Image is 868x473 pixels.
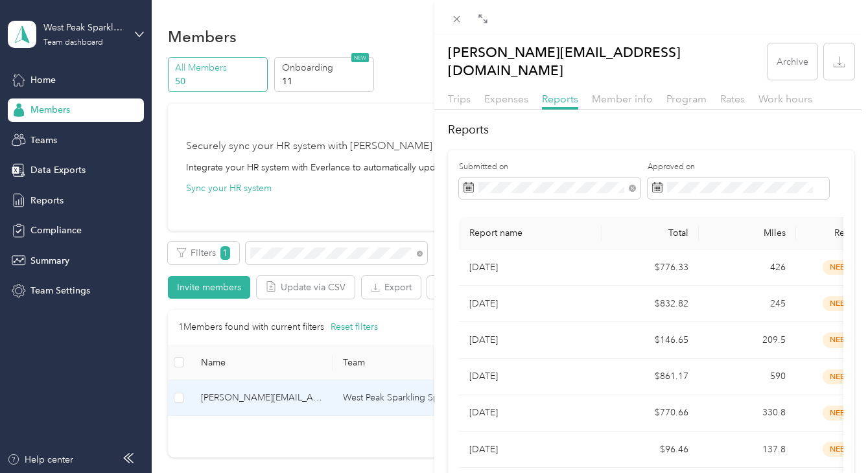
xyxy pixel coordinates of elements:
span: Expenses [484,93,528,105]
p: [DATE] [469,260,591,275]
td: 330.8 [699,395,796,432]
td: $776.33 [602,249,699,286]
h2: Reports [448,121,855,139]
span: Rates [720,93,745,105]
p: [DATE] [469,333,591,347]
span: Member info [592,93,653,105]
td: 426 [699,249,796,286]
td: $770.66 [602,395,699,432]
span: Reports [542,93,578,105]
p: [PERSON_NAME][EMAIL_ADDRESS][DOMAIN_NAME] [448,43,768,80]
span: Trips [448,93,471,105]
td: $832.82 [602,286,699,322]
td: $146.65 [602,322,699,358]
td: 245 [699,286,796,322]
span: Work hours [758,93,812,105]
td: 137.8 [699,432,796,468]
label: Approved on [648,161,829,173]
p: [DATE] [469,369,591,384]
td: $96.46 [602,432,699,468]
label: Submitted on [459,161,640,173]
p: [DATE] [469,406,591,420]
div: Total [612,227,688,238]
td: $861.17 [602,359,699,395]
iframe: Everlance-gr Chat Button Frame [795,400,868,473]
p: [DATE] [469,297,591,311]
button: Archive [768,43,817,80]
td: 209.5 [699,322,796,358]
th: Report name [459,217,602,249]
span: Program [666,93,707,105]
p: [DATE] [469,443,591,457]
div: Miles [709,227,786,238]
td: 590 [699,359,796,395]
